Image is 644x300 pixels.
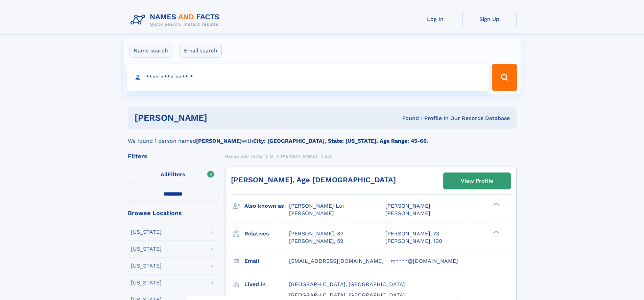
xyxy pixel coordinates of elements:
[289,281,405,287] span: [GEOGRAPHIC_DATA], [GEOGRAPHIC_DATA]
[385,210,430,216] span: [PERSON_NAME]
[408,11,462,27] a: Log In
[129,44,172,58] label: Name search
[492,202,500,207] div: ❯
[161,171,168,178] span: All
[385,237,442,245] a: [PERSON_NAME], 100
[231,176,396,184] a: [PERSON_NAME], Age [DEMOGRAPHIC_DATA]
[225,152,262,160] a: Names and Facts
[305,115,510,122] div: Found 1 Profile In Our Records Database
[131,263,162,269] div: [US_STATE]
[196,138,242,144] b: [PERSON_NAME]
[244,228,289,239] h3: Relatives
[253,138,427,144] b: City: [GEOGRAPHIC_DATA], State: [US_STATE], Age Range: 45-60
[289,210,334,216] span: [PERSON_NAME]
[289,258,384,264] span: [EMAIL_ADDRESS][DOMAIN_NAME]
[244,255,289,267] h3: Email
[127,64,489,91] input: search input
[244,200,289,212] h3: Also known as
[462,11,517,27] a: Sign Up
[281,152,317,160] a: [PERSON_NAME]
[270,154,273,159] span: M
[289,203,344,209] span: [PERSON_NAME] Loi
[289,237,343,245] a: [PERSON_NAME], 59
[289,292,405,298] span: [GEOGRAPHIC_DATA], [GEOGRAPHIC_DATA]
[461,173,493,189] div: View Profile
[444,173,510,189] a: View Profile
[128,153,218,159] div: Filters
[325,154,331,159] span: Loi
[128,11,225,29] img: Logo Names and Facts
[128,129,517,145] div: We found 1 person named with .
[131,246,162,252] div: [US_STATE]
[492,230,500,234] div: ❯
[270,152,273,160] a: M
[180,44,222,58] label: Email search
[135,114,305,122] h1: [PERSON_NAME]
[244,279,289,290] h3: Lived in
[385,230,439,237] a: [PERSON_NAME], 73
[289,230,343,237] a: [PERSON_NAME], 83
[131,280,162,285] div: [US_STATE]
[281,154,317,159] span: [PERSON_NAME]
[492,64,517,91] button: Search Button
[131,229,162,235] div: [US_STATE]
[128,167,218,183] label: Filters
[385,203,430,209] span: [PERSON_NAME]
[128,210,218,216] div: Browse Locations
